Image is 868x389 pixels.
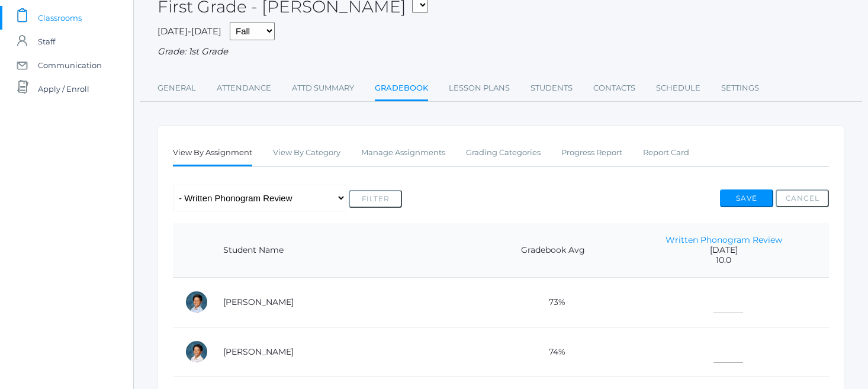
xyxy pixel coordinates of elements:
[720,189,773,207] button: Save
[466,141,541,165] a: Grading Categories
[531,76,573,100] a: Students
[593,76,635,100] a: Contacts
[223,346,294,357] a: [PERSON_NAME]
[273,141,340,165] a: View By Category
[776,189,829,207] button: Cancel
[349,190,402,208] button: Filter
[561,141,622,165] a: Progress Report
[173,141,252,166] a: View By Assignment
[38,30,55,53] span: Staff
[375,76,428,102] a: Gradebook
[38,6,82,30] span: Classrooms
[656,76,700,100] a: Schedule
[292,76,354,100] a: Attd Summary
[185,290,208,314] div: Dominic Abrea
[217,76,271,100] a: Attendance
[185,340,208,364] div: Grayson Abrea
[643,141,689,165] a: Report Card
[666,234,782,245] a: Written Phonogram Review
[157,45,844,59] div: Grade: 1st Grade
[721,76,759,100] a: Settings
[631,245,817,255] span: [DATE]
[211,223,487,278] th: Student Name
[157,25,221,37] span: [DATE]-[DATE]
[361,141,445,165] a: Manage Assignments
[449,76,510,100] a: Lesson Plans
[223,297,294,307] a: [PERSON_NAME]
[487,223,619,278] th: Gradebook Avg
[631,255,817,265] span: 10.0
[487,277,619,327] td: 73%
[38,77,89,101] span: Apply / Enroll
[157,76,196,100] a: General
[38,53,102,77] span: Communication
[487,327,619,377] td: 74%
